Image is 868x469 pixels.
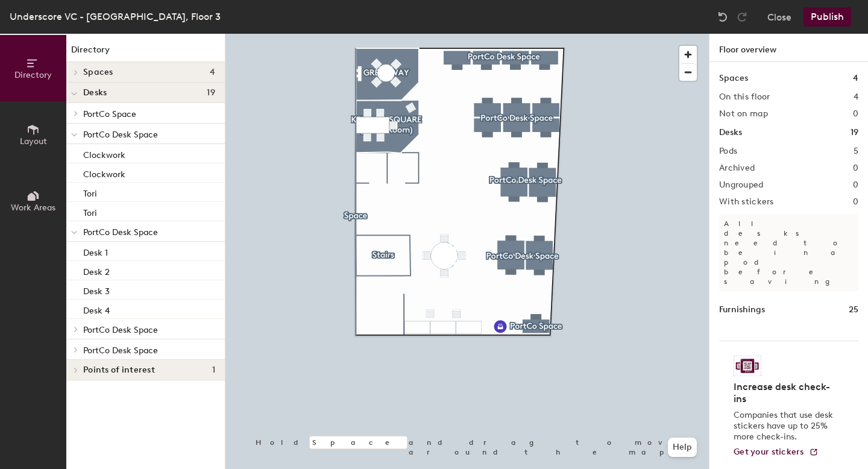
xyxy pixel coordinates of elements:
[66,43,225,62] h1: Directory
[734,410,837,442] p: Companies that use desk stickers have up to 25% more check-ins.
[734,447,819,458] a: Get your stickers
[736,11,748,23] img: Redo
[719,72,748,85] h1: Spaces
[83,166,125,180] p: Clockwork
[849,303,858,316] h1: 25
[767,7,791,27] button: Close
[212,365,215,375] span: 1
[719,126,742,139] h1: Desks
[853,109,858,119] h2: 0
[719,180,764,190] h2: Ungrouped
[207,88,215,98] span: 19
[10,9,221,24] div: Underscore VC - [GEOGRAPHIC_DATA], Floor 3
[851,126,858,139] h1: 19
[83,283,110,297] p: Desk 3
[804,7,851,27] button: Publish
[734,381,837,405] h4: Increase desk check-ins
[719,197,774,207] h2: With stickers
[83,302,110,316] p: Desk 4
[83,365,155,375] span: Points of interest
[11,203,55,213] span: Work Areas
[719,92,770,102] h2: On this floor
[734,356,761,376] img: Sticker logo
[853,180,858,190] h2: 0
[717,11,729,23] img: Undo
[210,68,215,77] span: 4
[14,70,52,80] span: Directory
[734,447,804,457] span: Get your stickers
[853,72,858,85] h1: 4
[854,92,858,102] h2: 4
[83,325,158,335] span: PortCo Desk Space
[719,163,755,173] h2: Archived
[853,197,858,207] h2: 0
[83,88,107,98] span: Desks
[719,303,765,316] h1: Furnishings
[719,109,768,119] h2: Not on map
[719,214,858,291] p: All desks need to be in a pod before saving
[854,146,858,156] h2: 5
[853,163,858,173] h2: 0
[83,244,108,258] p: Desk 1
[83,345,158,356] span: PortCo Desk Space
[83,263,110,277] p: Desk 2
[83,146,125,160] p: Clockwork
[668,438,697,457] button: Help
[83,185,97,199] p: Tori
[83,204,97,218] p: Tori
[83,68,113,77] span: Spaces
[719,146,737,156] h2: Pods
[83,109,136,119] span: PortCo Space
[709,34,868,62] h1: Floor overview
[20,136,47,146] span: Layout
[83,227,158,238] span: PortCo Desk Space
[83,130,158,140] span: PortCo Desk Space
